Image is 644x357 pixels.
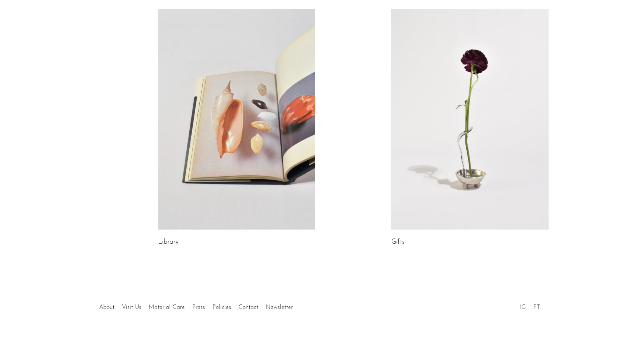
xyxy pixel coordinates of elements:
a: PT [533,304,540,310]
a: Policies [212,304,231,310]
ul: Quick links [95,298,297,313]
a: Press [192,304,205,310]
a: IG [520,304,526,310]
a: Visit Us [122,304,141,310]
a: Material Care [149,304,185,310]
a: About [99,304,114,310]
a: Contact [239,304,258,310]
ul: Social Medias [516,298,544,313]
a: Library [158,239,179,246]
a: Gifts [391,239,405,246]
